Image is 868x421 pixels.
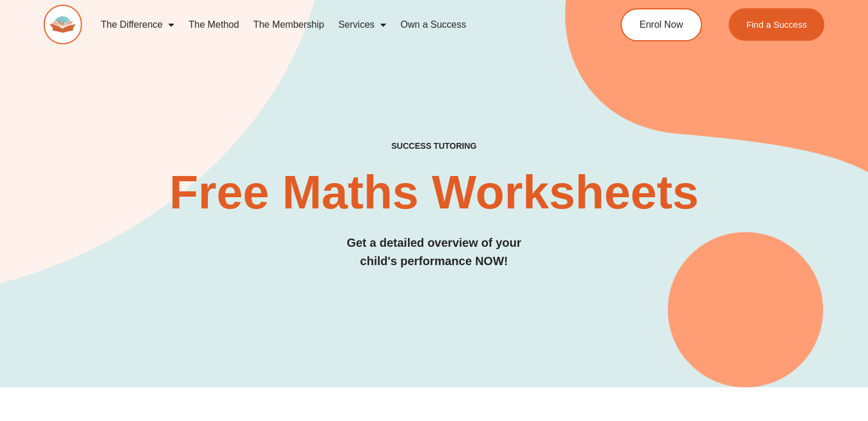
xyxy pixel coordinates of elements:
[44,234,825,270] h3: Get a detailed overview of your child's performance NOW!
[94,11,182,38] a: The Difference
[246,11,331,38] a: The Membership
[639,20,683,30] span: Enrol Now
[621,8,702,41] a: Enrol Now
[393,11,473,38] a: Own a Success
[181,11,246,38] a: The Method
[44,141,825,151] h4: SUCCESS TUTORING​
[44,169,825,216] h2: Free Maths Worksheets​
[331,11,393,38] a: Services
[94,11,576,38] nav: Menu
[746,20,807,29] span: Find a Success
[729,8,825,41] a: Find a Success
